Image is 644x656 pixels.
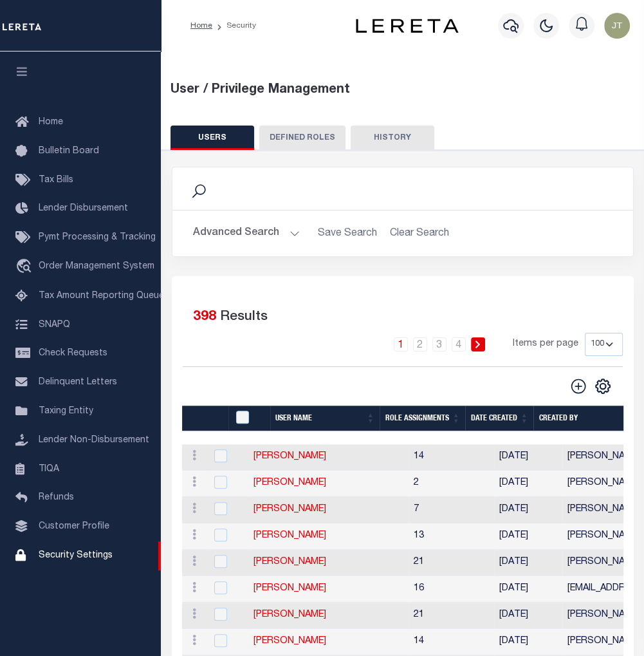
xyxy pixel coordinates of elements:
th: UserID [228,406,270,432]
td: [DATE] [494,603,562,629]
span: SNAPQ [39,320,70,329]
label: Results [220,307,268,328]
a: [PERSON_NAME] [253,452,326,461]
span: Pymt Processing & Tracking [39,233,156,242]
a: 4 [452,337,466,351]
a: [PERSON_NAME] [253,558,326,567]
div: User / Privilege Management [170,80,635,100]
a: [PERSON_NAME] [253,531,326,540]
td: [DATE] [494,629,562,655]
span: Tax Amount Reporting Queue [39,292,164,301]
a: Home [190,22,212,30]
span: Bulletin Board [39,147,99,156]
a: [PERSON_NAME] [253,505,326,514]
span: 398 [193,310,216,324]
td: 16 [409,576,494,603]
li: Security [212,20,256,32]
th: Role Assignments: activate to sort column ascending [380,406,465,432]
span: Customer Profile [39,522,109,531]
a: [PERSON_NAME] [253,610,326,619]
td: 13 [409,523,494,550]
span: Tax Bills [39,176,73,185]
td: [DATE] [494,523,562,550]
i: travel_explore [15,259,36,276]
td: 14 [409,444,494,471]
td: 21 [409,603,494,629]
a: [PERSON_NAME] [253,478,326,487]
span: Check Requests [39,349,107,358]
img: logo-dark.svg [356,19,459,33]
td: 14 [409,629,494,655]
span: Security Settings [39,551,113,560]
td: 2 [409,471,494,497]
a: 2 [413,337,427,351]
img: svg+xml;base64,PHN2ZyB4bWxucz0iaHR0cDovL3d3dy53My5vcmcvMjAwMC9zdmciIHBvaW50ZXItZXZlbnRzPSJub25lIi... [604,13,630,39]
td: 7 [409,497,494,523]
td: [DATE] [494,497,562,523]
span: Items per page [513,337,578,351]
td: 21 [409,550,494,576]
button: Advanced Search [193,221,300,246]
span: Home [39,118,63,127]
a: 1 [394,337,408,351]
button: HISTORY [351,126,434,150]
th: Date Created: activate to sort column ascending [465,406,533,432]
span: Delinquent Letters [39,378,117,387]
span: Order Management System [39,262,154,271]
span: Lender Non-Disbursement [39,436,149,445]
span: Refunds [39,493,74,502]
span: Taxing Entity [39,407,93,416]
td: [DATE] [494,576,562,603]
td: [DATE] [494,444,562,471]
span: TIQA [39,464,59,473]
td: [DATE] [494,471,562,497]
span: Lender Disbursement [39,204,128,213]
button: USERS [170,126,254,150]
th: User Name: activate to sort column ascending [270,406,380,432]
a: [PERSON_NAME] [253,637,326,646]
a: [PERSON_NAME] [253,584,326,593]
button: DEFINED ROLES [259,126,345,150]
td: [DATE] [494,550,562,576]
a: 3 [432,337,446,351]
